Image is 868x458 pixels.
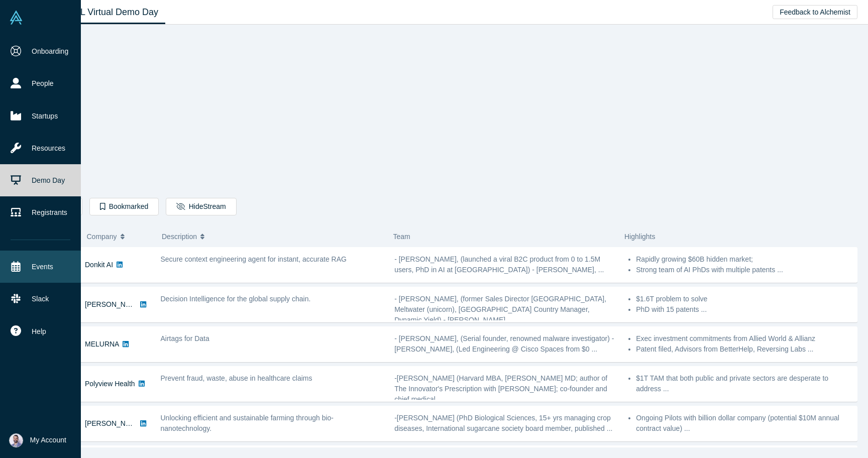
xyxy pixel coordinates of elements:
span: - [PERSON_NAME], (Serial founder, renowned malware investigator) - [PERSON_NAME], (Led Engineerin... [394,334,614,353]
button: HideStream [166,198,236,215]
li: Patent filed, Advisors from BetterHelp, Reversing Labs ... [636,344,851,355]
span: Highlights [624,233,655,241]
span: Prevent fraud, waste, abuse in healthcare claims [161,374,312,382]
button: Description [162,226,383,247]
span: -[PERSON_NAME] (Harvard MBA, [PERSON_NAME] MD; author of The Innovator's Prescription with [PERSO... [394,374,607,403]
a: [PERSON_NAME] [85,300,143,308]
li: Rapidly growing $60B hidden market; [636,254,851,265]
li: PhD with 15 patents ... [636,304,851,315]
li: Strong team of AI PhDs with multiple patents ... [636,265,851,275]
li: $1T TAM that both public and private sectors are desperate to address ... [636,373,851,394]
a: Donkit AI [85,261,113,269]
button: Bookmarked [89,198,159,215]
span: Airtags for Data [161,334,209,342]
a: Polyview Health [85,380,135,388]
span: -[PERSON_NAME] (PhD Biological Sciences, 15+ yrs managing crop diseases, International sugarcane ... [394,414,612,432]
span: Description [162,226,197,247]
li: Ongoing Pilots with billion dollar company (potential $10M annual contract value) ... [636,413,851,434]
span: Secure context engineering agent for instant, accurate RAG [161,255,347,263]
span: - [PERSON_NAME], (launched a viral B2C product from 0 to 1.5M users, PhD in AI at [GEOGRAPHIC_DAT... [394,255,604,274]
iframe: Alchemist Class XL Demo Day: Vault [310,33,590,190]
span: Unlocking efficient and sustainable farming through bio-nanotechnology. [161,414,334,432]
img: Alchemist Vault Logo [9,11,23,25]
button: Feedback to Alchemist [773,5,857,19]
a: Class XL Virtual Demo Day [42,1,165,24]
span: My Account [30,435,66,445]
span: Help [32,326,46,337]
button: My Account [9,433,66,447]
span: Company [87,226,117,247]
button: Company [87,226,152,247]
span: Decision Intelligence for the global supply chain. [161,295,311,303]
a: MELURNA [85,340,119,348]
a: [PERSON_NAME] [85,419,143,427]
img: Sam Jadali's Account [9,433,23,447]
li: $1.6T problem to solve [636,294,851,304]
span: - [PERSON_NAME], (former Sales Director [GEOGRAPHIC_DATA], Meltwater (unicorn), [GEOGRAPHIC_DATA]... [394,295,606,324]
span: Team [393,233,410,241]
li: Exec investment commitments from Allied World & Allianz [636,333,851,344]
